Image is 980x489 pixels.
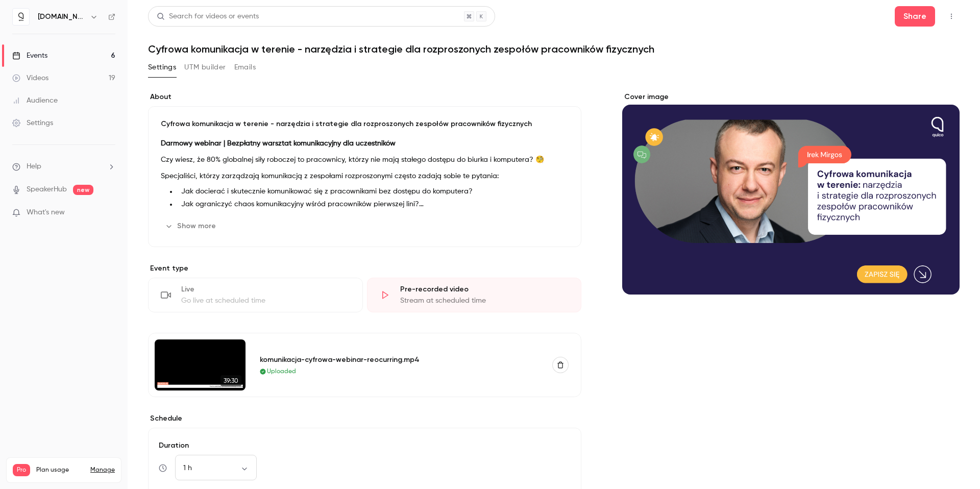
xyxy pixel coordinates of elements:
div: Events [12,51,47,61]
button: Emails [234,59,256,76]
li: Jak ograniczyć chaos komunikacyjny wśród pracowników pierwszej lini? [177,199,569,210]
div: Live [181,284,350,295]
div: Stream at scheduled time [400,296,569,306]
p: Czy wiesz, że 80% globalnej siły roboczej to pracownicy, którzy nie mają stałego dostępu do biurk... [161,154,569,166]
button: UTM builder [184,59,226,76]
p: Specjaliści, którzy zarządzają komunikacją z zespołami rozproszonymi często zadają sobie te pytania: [161,170,569,182]
p: Event type [148,263,581,274]
div: Settings [12,118,53,128]
a: SpeakerHub [27,184,67,195]
li: help-dropdown-opener [12,161,115,172]
div: Go live at scheduled time [181,296,350,306]
span: Plan usage [36,466,84,474]
p: Schedule [148,413,581,424]
label: Cover image [622,92,960,102]
div: Pre-recorded video [400,284,569,295]
li: Jak docierać i skutecznie komunikować się z pracownikami bez dostępu do komputera? [177,186,569,197]
iframe: Noticeable Trigger [103,208,115,217]
button: Settings [148,59,176,76]
div: Audience [12,95,58,106]
button: Show more [161,218,222,234]
h6: [DOMAIN_NAME] [38,12,86,22]
button: Share [895,6,935,27]
p: Cyfrowa komunikacja w terenie - narzędzia i strategie dla rozproszonych zespołów pracowników fizy... [161,119,569,129]
span: new [73,185,93,195]
div: komunikacja-cyfrowa-webinar-reocurring.mp4 [260,354,541,365]
div: Search for videos or events [157,11,259,22]
span: Uploaded [267,367,296,376]
span: What's new [27,207,65,218]
span: Help [27,161,41,172]
span: 39:30 [220,375,241,386]
strong: Darmowy webinar | Bezpłatny warsztat komunikacyjny dla uczestników [161,140,396,147]
section: Cover image [622,92,960,295]
div: Videos [12,73,48,83]
span: Pro [13,464,30,476]
label: About [148,92,581,102]
label: Duration [157,441,573,451]
a: Manage [90,466,115,474]
h1: Cyfrowa komunikacja w terenie - narzędzia i strategie dla rozproszonych zespołów pracowników fizy... [148,43,960,55]
div: Pre-recorded videoStream at scheduled time [367,278,582,312]
div: 1 h [175,463,257,473]
div: LiveGo live at scheduled time [148,278,363,312]
img: quico.io [13,9,29,25]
